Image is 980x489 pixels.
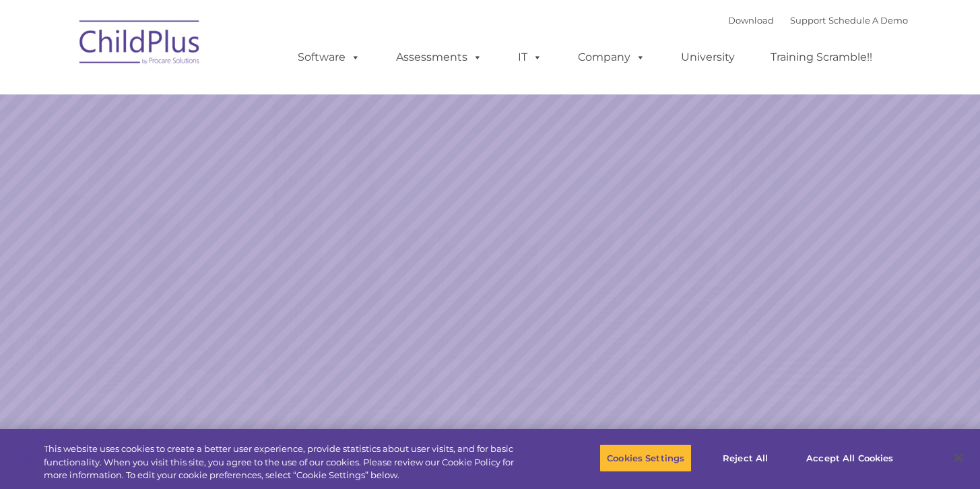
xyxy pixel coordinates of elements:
[828,15,908,26] a: Schedule A Demo
[44,442,539,482] div: This website uses cookies to create a better user experience, provide statistics about user visit...
[728,15,774,26] a: Download
[944,443,973,473] button: Close
[703,444,787,472] button: Reject All
[564,44,659,71] a: Company
[667,44,748,71] a: University
[790,15,826,26] a: Support
[284,44,374,71] a: Software
[383,44,496,71] a: Assessments
[599,444,692,472] button: Cookies Settings
[666,293,830,337] a: Learn More
[73,11,207,78] img: ChildPlus by Procare Solutions
[757,44,886,71] a: Training Scramble!!
[728,15,908,26] font: |
[504,44,556,71] a: IT
[799,444,901,472] button: Accept All Cookies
